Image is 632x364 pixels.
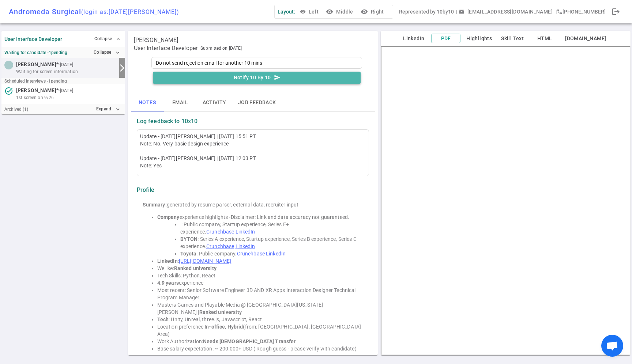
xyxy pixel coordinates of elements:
[274,74,281,81] i: send
[157,316,363,323] li: : Unity, Unreal, three.js, Javascript, React
[609,4,623,19] div: Done
[4,36,62,42] strong: User Interface Developer
[157,301,363,316] li: Masters Games and Playable Media @ [GEOGRAPHIC_DATA][US_STATE][PERSON_NAME] |
[157,345,363,352] li: Base salary expectation: ~ 200,000+ USD ( Rough guess - please verify with candidate)
[179,258,231,264] a: [URL][DOMAIN_NAME]
[16,61,56,68] span: [PERSON_NAME]
[157,214,180,220] strong: Company
[164,94,197,111] button: Email
[157,265,363,272] li: We like:
[137,118,198,125] strong: Log feedback to 10x10
[157,316,169,322] strong: Tech
[232,94,282,111] button: Job feedback
[16,87,56,94] span: [PERSON_NAME]
[93,34,122,44] button: Collapse
[131,94,164,111] button: Notes
[612,7,620,16] span: logout
[361,8,368,15] i: visibility
[463,34,495,43] button: Highlights
[300,9,306,15] span: visibility
[359,5,387,19] button: visibilityRight
[157,323,363,338] li: Location preference: (from: [GEOGRAPHIC_DATA], [GEOGRAPHIC_DATA] Area)
[137,186,155,194] strong: Profile
[157,213,363,221] li: experience highlights -
[601,335,623,357] div: Open chat
[324,5,356,19] button: visibilityMiddle
[134,45,198,52] span: User Interface Developer
[4,107,28,112] small: Archived ( 1 )
[114,49,121,56] i: expand_more
[81,8,179,15] span: (login as: [DATE][PERSON_NAME] )
[236,229,255,235] a: LinkedIn
[381,46,631,355] iframe: candidate_document_preview__iframe
[180,235,363,250] li: : Series A experience, Startup experience, Series B experience, Series C experience.
[457,5,556,19] button: Open a message box
[157,279,363,287] li: experience
[180,251,197,257] strong: Toyota
[140,133,366,184] div: Update - [DATE][PERSON_NAME] | [DATE] 15:51 PT Note: No. Very basic design experience -----------...
[114,106,121,113] i: expand_more
[180,250,363,257] li: : Public company.
[231,214,350,220] span: Disclaimer: Link and data accuracy not guaranteed.
[134,37,178,44] span: [PERSON_NAME]
[4,79,67,84] small: Scheduled interviews - 1 pending
[59,61,73,68] small: - [DATE]
[157,257,363,265] li: :
[236,243,255,249] a: LinkedIn
[16,94,54,101] span: 1st screen on 9/26
[431,34,460,43] button: PDF
[174,265,217,271] strong: Ranked university
[153,72,361,84] button: Notify 10 By 10send
[204,324,243,330] strong: In-office, Hybrid
[180,221,363,235] li: : Public company, Startup experience, Series E+ experience.
[4,50,67,55] strong: Waiting for candidate - 1 pending
[143,202,167,208] strong: Summary:
[237,251,265,257] a: Crunchbase
[131,94,375,111] div: basic tabs example
[326,8,333,15] i: visibility
[399,34,428,43] button: LinkedIn
[530,34,559,43] button: HTML
[16,68,78,75] span: Waiting for screen information
[118,64,127,72] i: arrow_forward_ios
[92,47,122,58] button: Collapseexpand_more
[562,34,609,43] button: [DOMAIN_NAME]
[143,201,363,208] div: generated by resume parser, external data, recruiter input
[9,7,179,16] div: Andromeda Surgical
[206,243,234,249] a: Crunchbase
[459,9,464,15] span: email
[199,309,242,315] strong: Ranked university
[157,280,179,286] strong: 4.9 years
[197,94,232,111] button: Activity
[399,5,606,19] div: Represented by 10by10 | | [PHONE_NUMBER]
[4,87,13,95] i: task_alt
[266,251,286,257] a: LinkedIn
[203,338,296,344] strong: Needs [DEMOGRAPHIC_DATA] Transfer
[498,34,527,43] button: Skill Text
[157,287,363,301] li: Most recent: Senior Software Engineer 3D AND XR Apps Interaction Designer Technical Program Manager
[157,258,178,264] strong: LinkedIn
[180,236,198,242] strong: BYTON
[278,9,295,15] span: Layout:
[94,104,122,114] button: Expandexpand_more
[151,57,362,69] textarea: Do not send rejection email for another 10 mins
[200,45,242,52] span: Submitted on [DATE]
[157,272,363,279] li: Tech Skills: Python, React
[115,36,121,42] span: expand_less
[298,5,321,19] button: Left
[557,9,563,15] i: phone
[59,87,73,94] small: - [DATE]
[206,229,234,235] a: Crunchbase
[157,338,363,345] li: Work Authorization:
[4,61,13,69] img: b98df6dc18027a1ba55c6f115b347a31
